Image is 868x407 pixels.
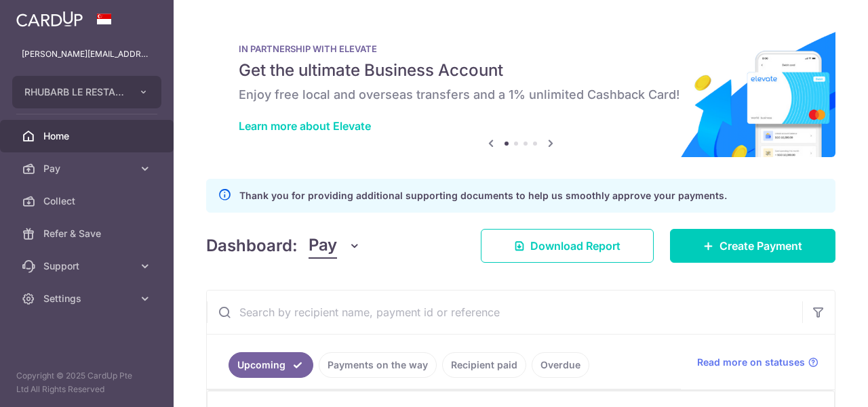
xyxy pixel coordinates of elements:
[442,352,526,378] a: Recipient paid
[43,292,133,305] span: Settings
[43,259,133,273] span: Support
[239,43,803,54] p: IN PARTNERSHIP WITH ELEVATE
[309,233,337,259] span: Pay
[530,238,620,254] span: Download Report
[43,194,133,208] span: Collect
[12,76,161,108] button: RHUBARB LE RESTAURANT PTE. LTD.
[239,188,727,204] p: Thank you for providing additional supporting documents to help us smoothly approve your payments.
[43,227,133,240] span: Refer & Save
[16,11,83,27] img: CardUp
[670,229,835,263] a: Create Payment
[43,129,133,143] span: Home
[24,85,125,99] span: RHUBARB LE RESTAURANT PTE. LTD.
[206,234,298,258] h4: Dashboard:
[719,238,802,254] span: Create Payment
[239,60,803,81] h5: Get the ultimate Business Account
[481,229,654,263] a: Download Report
[43,162,133,175] span: Pay
[207,291,802,334] input: Search by recipient name, payment id or reference
[532,352,589,378] a: Overdue
[319,352,437,378] a: Payments on the way
[697,356,818,369] a: Read more on statuses
[697,356,805,369] span: Read more on statuses
[239,119,371,133] a: Learn more about Elevate
[309,233,361,259] button: Pay
[22,47,152,61] p: [PERSON_NAME][EMAIL_ADDRESS][DOMAIN_NAME]
[239,87,803,103] h6: Enjoy free local and overseas transfers and a 1% unlimited Cashback Card!
[206,22,835,157] img: Renovation banner
[229,352,313,378] a: Upcoming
